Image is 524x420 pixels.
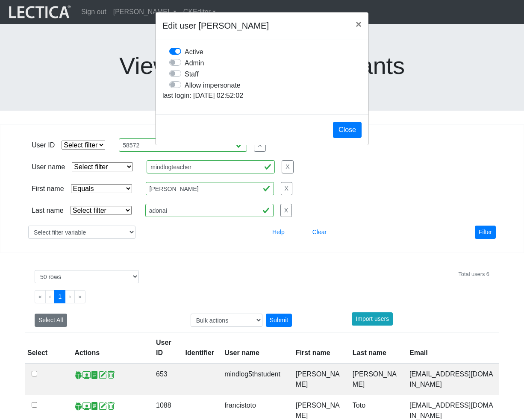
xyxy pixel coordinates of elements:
h5: Edit user [PERSON_NAME] [162,19,269,32]
p: last login: [DATE] 02:52:02 [162,91,362,101]
button: Close [333,122,362,138]
label: Staff [185,68,199,79]
label: Allow impersonate [185,79,241,91]
button: Close [349,12,368,36]
label: Admin [185,57,204,68]
span: × [356,18,362,30]
label: Active [185,46,203,57]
